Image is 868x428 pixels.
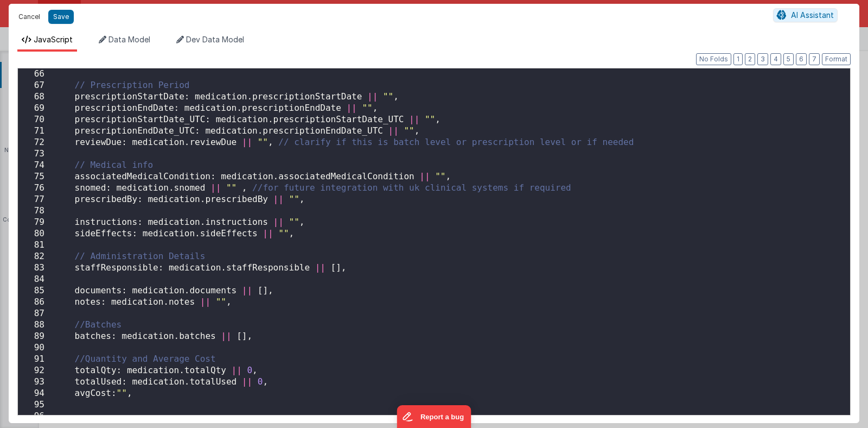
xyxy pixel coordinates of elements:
div: 82 [18,251,52,262]
button: 5 [783,53,794,65]
div: 86 [18,297,52,308]
button: Cancel [13,9,46,24]
button: Format [822,53,851,65]
span: JavaScript [34,35,73,44]
span: Dev Data Model [186,35,244,44]
div: 77 [18,194,52,205]
div: 96 [18,411,52,422]
div: 72 [18,137,52,148]
div: 69 [18,103,52,114]
div: 71 [18,125,52,137]
span: Data Model [108,35,150,44]
div: 92 [18,365,52,376]
div: 70 [18,114,52,125]
div: 75 [18,171,52,182]
button: 7 [809,53,820,65]
button: 6 [796,53,807,65]
div: 68 [18,91,52,103]
iframe: Marker.io feedback button [397,405,471,428]
div: 95 [18,399,52,411]
button: 4 [770,53,781,65]
div: 73 [18,148,52,160]
div: 74 [18,160,52,171]
div: 85 [18,285,52,297]
button: 2 [745,53,755,65]
div: 84 [18,274,52,285]
div: 67 [18,80,52,91]
div: 80 [18,228,52,240]
button: AI Assistant [773,8,838,22]
div: 91 [18,354,52,365]
div: 87 [18,308,52,319]
div: 76 [18,182,52,194]
div: 83 [18,262,52,274]
button: Save [48,10,74,24]
span: AI Assistant [791,10,834,20]
div: 79 [18,217,52,228]
div: 88 [18,319,52,331]
div: 94 [18,388,52,399]
div: 90 [18,342,52,354]
div: 81 [18,240,52,251]
button: 1 [733,53,743,65]
div: 78 [18,205,52,217]
button: 3 [757,53,768,65]
button: No Folds [696,53,731,65]
div: 66 [18,68,52,80]
div: 89 [18,331,52,342]
div: 93 [18,376,52,388]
